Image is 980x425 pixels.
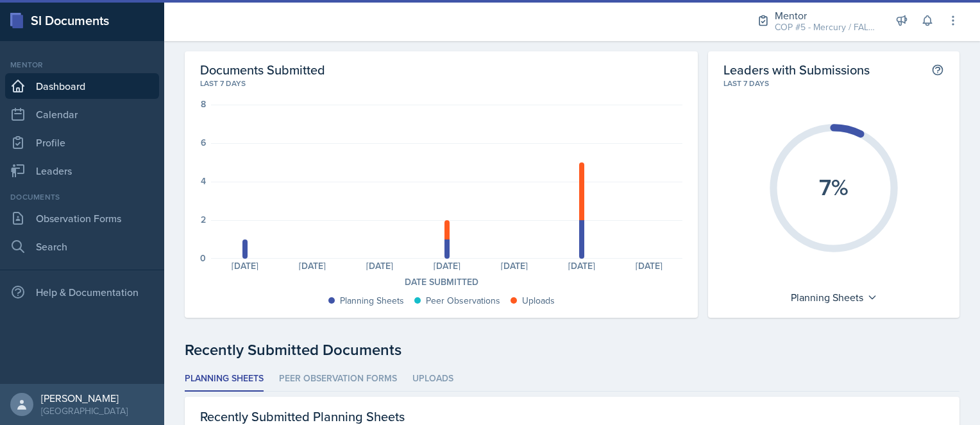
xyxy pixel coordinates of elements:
a: Search [5,234,159,259]
div: [DATE] [413,261,480,270]
div: 8 [201,100,206,108]
div: [GEOGRAPHIC_DATA] [41,404,128,417]
div: [DATE] [211,261,278,270]
div: [DATE] [480,261,548,270]
h2: Leaders with Submissions [723,62,870,78]
div: [DATE] [346,261,413,270]
div: 2 [201,215,206,224]
a: Profile [5,130,159,155]
div: Peer Observations [426,294,500,308]
h2: Documents Submitted [200,62,682,78]
div: Planning Sheets [784,287,884,308]
div: 0 [200,254,206,263]
div: Documents [5,191,159,203]
li: Uploads [412,367,453,392]
a: Dashboard [5,73,159,99]
div: Last 7 days [200,78,682,89]
div: [PERSON_NAME] [41,392,128,404]
div: COP #5 - Mercury / FALL 2025 [775,21,877,34]
div: Recently Submitted Documents [185,338,959,361]
div: [DATE] [278,261,346,270]
div: Date Submitted [200,275,682,289]
div: Last 7 days [723,78,944,89]
div: [DATE] [548,261,615,270]
div: 6 [201,138,206,147]
a: Calendar [5,101,159,127]
div: Help & Documentation [5,279,159,305]
div: Mentor [775,8,877,23]
div: Planning Sheets [340,294,404,308]
div: Uploads [522,294,555,308]
div: [DATE] [615,261,682,270]
div: Mentor [5,59,159,71]
div: 4 [201,177,206,186]
text: 7% [819,170,849,204]
li: Peer Observation Forms [279,367,397,392]
li: Planning Sheets [185,367,264,392]
a: Leaders [5,158,159,184]
a: Observation Forms [5,205,159,231]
